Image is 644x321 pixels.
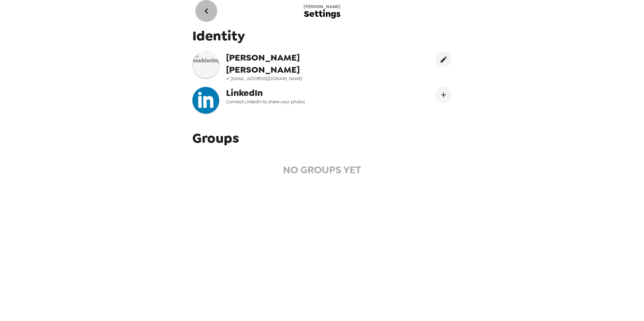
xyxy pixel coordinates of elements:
button: Connect LinekdIn [436,87,452,103]
span: ✓ [EMAIL_ADDRESS][DOMAIN_NAME] [226,76,362,81]
span: Connect LinkedIn to share your photos [226,99,362,105]
span: [PERSON_NAME] [303,4,341,9]
button: edit [436,51,452,68]
span: Identity [192,27,452,45]
img: headshotImg [192,87,219,114]
span: LinkedIn [226,87,362,99]
img: headshotImg [192,51,219,78]
span: Settings [304,9,341,19]
span: [PERSON_NAME] [PERSON_NAME] [226,51,362,76]
h4: NO GROUPS YET [209,164,435,176]
span: Groups [192,129,239,147]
